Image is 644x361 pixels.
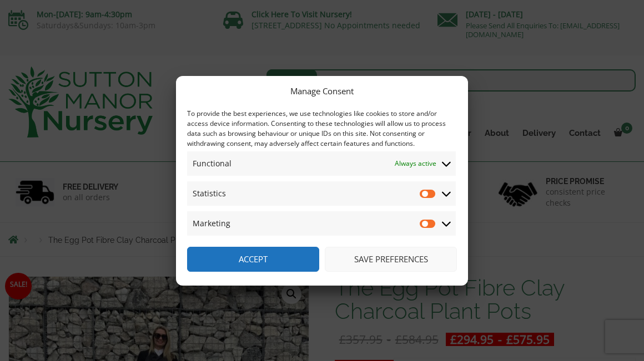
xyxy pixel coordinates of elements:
[187,247,319,272] button: Accept
[187,181,456,206] summary: Statistics
[187,211,456,236] summary: Marketing
[187,151,456,176] summary: Functional Always active
[193,217,230,230] span: Marketing
[395,157,436,170] span: Always active
[187,109,456,149] div: To provide the best experiences, we use technologies like cookies to store and/or access device i...
[290,84,354,98] div: Manage Consent
[193,157,232,170] span: Functional
[193,187,226,200] span: Statistics
[325,247,457,272] button: Save preferences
